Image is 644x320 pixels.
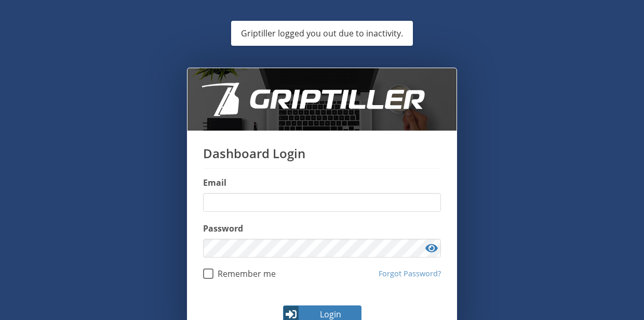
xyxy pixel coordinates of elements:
[233,23,411,44] div: Griptiller logged you out due to inactivity.
[203,176,441,189] label: Email
[203,146,441,169] h1: Dashboard Login
[213,268,276,279] span: Remember me
[379,268,441,279] a: Forgot Password?
[203,222,441,235] label: Password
